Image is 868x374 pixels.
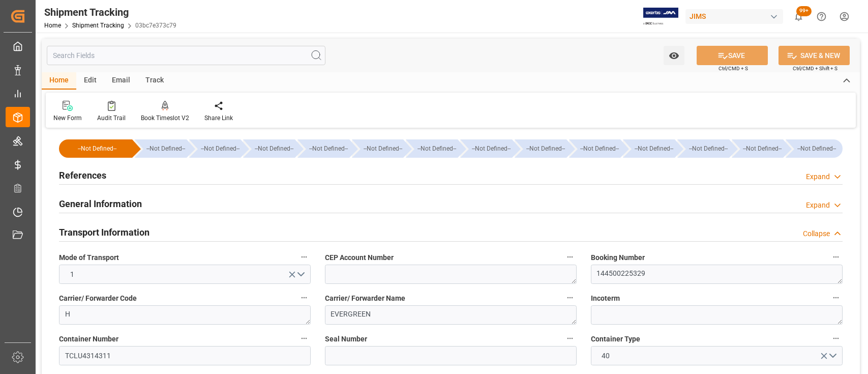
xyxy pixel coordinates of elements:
[243,139,295,158] div: --Not Defined--
[59,305,311,325] textarea: H
[406,139,458,158] div: --Not Defined--
[596,351,615,361] span: 40
[787,5,810,28] button: show 100 new notifications
[677,139,729,158] div: --Not Defined--
[59,225,149,239] h2: Transport Information
[569,139,621,158] div: --Not Defined--
[53,113,82,123] div: New Form
[325,293,405,304] span: Carrier/ Forwarder Name
[59,139,132,158] div: --Not Defined--
[793,65,837,72] span: Ctrl/CMD + Shift + S
[796,6,812,16] span: 99+
[685,7,787,26] button: JIMS
[253,139,295,158] div: --Not Defined--
[104,72,138,90] div: Email
[308,139,349,158] div: --Not Defined--
[59,334,118,344] span: Container Number
[325,252,394,263] span: CEP Account Number
[42,72,76,90] div: Home
[633,139,675,158] div: --Not Defined--
[829,291,843,304] button: Incoterm
[135,139,187,158] div: --Not Defined--
[72,22,124,29] a: Shipment Tracking
[97,113,126,123] div: Audit Trail
[591,252,645,263] span: Booking Number
[525,139,566,158] div: --Not Defined--
[563,332,577,345] button: Seal Number
[297,139,349,158] div: --Not Defined--
[44,22,61,29] a: Home
[297,250,311,264] button: Mode of Transport
[59,265,311,284] button: open menu
[59,293,137,304] span: Carrier/ Forwarder Code
[732,139,784,158] div: --Not Defined--
[59,252,119,263] span: Mode of Transport
[643,8,678,25] img: Exertis%20JAM%20-%20Email%20Logo.jpg_1722504956.jpg
[810,5,833,28] button: Help Center
[742,139,784,158] div: --Not Defined--
[664,46,684,65] button: open menu
[47,46,325,65] input: Search Fields
[829,332,843,345] button: Container Type
[69,139,125,158] div: --Not Defined--
[829,250,843,264] button: Booking Number
[796,139,837,158] div: --Not Defined--
[697,46,768,65] button: SAVE
[325,305,577,325] textarea: EVERGREEN
[204,113,233,123] div: Share Link
[297,332,311,345] button: Container Number
[803,228,830,239] div: Collapse
[719,65,748,72] span: Ctrl/CMD + S
[623,139,675,158] div: --Not Defined--
[416,139,458,158] div: --Not Defined--
[352,139,404,158] div: --Not Defined--
[460,139,512,158] div: --Not Defined--
[76,72,104,90] div: Edit
[141,113,189,123] div: Book Timeslot V2
[362,139,404,158] div: --Not Defined--
[470,139,512,158] div: --Not Defined--
[65,269,79,280] span: 1
[591,346,843,365] button: open menu
[786,139,843,158] div: --Not Defined--
[591,334,640,344] span: Container Type
[779,46,850,65] button: SAVE & NEW
[563,291,577,304] button: Carrier/ Forwarder Name
[591,265,843,284] textarea: 144500225329
[189,139,241,158] div: --Not Defined--
[591,293,620,304] span: Incoterm
[806,200,830,211] div: Expand
[199,139,241,158] div: --Not Defined--
[59,168,106,182] h2: References
[325,334,367,344] span: Seal Number
[685,9,783,24] div: JIMS
[806,171,830,182] div: Expand
[138,72,171,90] div: Track
[515,139,566,158] div: --Not Defined--
[563,250,577,264] button: CEP Account Number
[579,139,621,158] div: --Not Defined--
[59,197,142,211] h2: General Information
[145,139,187,158] div: --Not Defined--
[44,5,176,20] div: Shipment Tracking
[687,139,729,158] div: --Not Defined--
[297,291,311,304] button: Carrier/ Forwarder Code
